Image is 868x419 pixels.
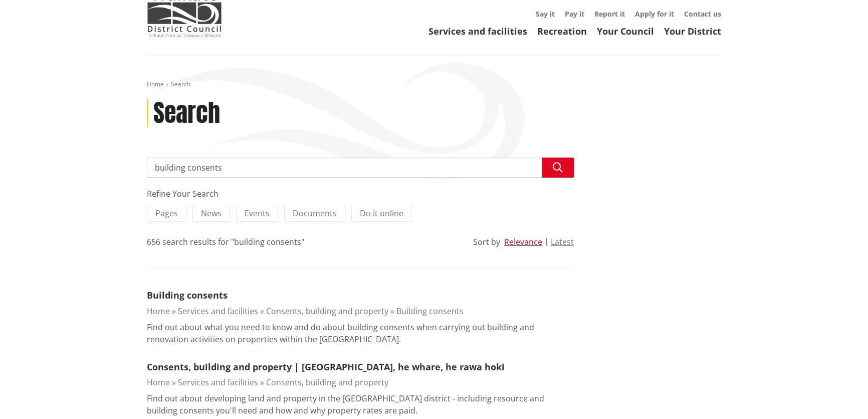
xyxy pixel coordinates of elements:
[147,80,721,89] nav: breadcrumb
[684,9,721,19] a: Contact us
[360,208,403,219] span: Do it online
[147,188,574,200] div: Refine Your Search
[155,208,178,219] span: Pages
[664,25,721,37] a: Your District
[245,208,270,219] span: Events
[147,80,164,88] a: Home
[822,377,858,413] iframe: Messenger Launcher
[201,208,222,219] span: News
[147,321,574,345] p: Find out about what you need to know and do about building consents when carrying out building an...
[504,237,542,246] button: Relevance
[266,306,388,317] a: Consents, building and property
[178,306,258,317] a: Services and facilities
[551,237,574,246] button: Latest
[171,80,190,88] span: Search
[396,306,464,317] a: Building consents
[537,25,587,37] a: Recreation
[536,9,555,19] a: Say it
[147,158,574,178] input: Search input
[635,9,674,19] a: Apply for it
[266,377,388,388] a: Consents, building and property
[597,25,654,37] a: Your Council
[147,236,304,248] div: 656 search results for "building consents"
[147,361,505,373] a: Consents, building and property | [GEOGRAPHIC_DATA], he whare, he rawa hoki
[594,9,625,19] a: Report it
[428,25,527,37] a: Services and facilities
[147,377,170,388] a: Home
[153,99,220,128] h1: Search
[147,289,228,301] a: Building consents
[147,392,574,416] p: Find out about developing land and property in the [GEOGRAPHIC_DATA] district - including resourc...
[473,236,500,248] div: Sort by
[565,9,584,19] a: Pay it
[293,208,337,219] span: Documents
[147,306,170,317] a: Home
[178,377,258,388] a: Services and facilities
